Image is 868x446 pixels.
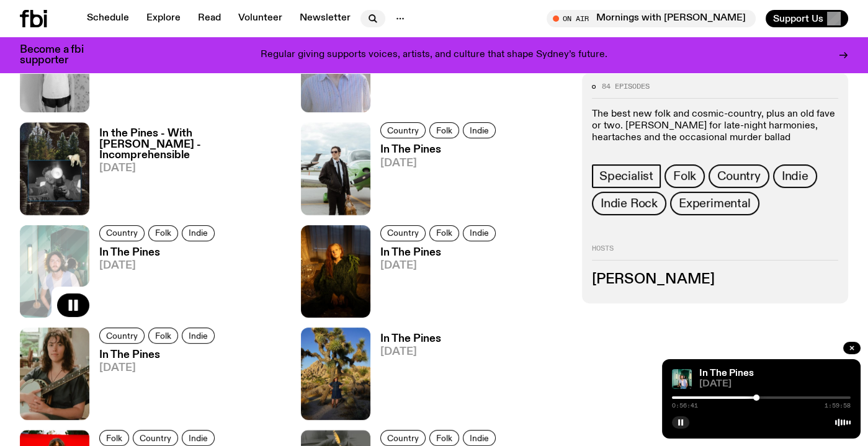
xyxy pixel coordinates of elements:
a: In The Pines[DATE] [370,42,499,112]
span: Country [387,126,419,135]
span: Indie [189,434,208,443]
a: Specialist [592,164,661,188]
span: Folk [106,434,122,443]
span: 0:56:41 [672,403,698,409]
span: Indie [782,169,808,183]
span: Country [717,169,761,183]
span: Indie Rock [601,197,658,210]
span: Indie [470,228,489,238]
span: Country [387,228,419,238]
img: Johanna stands in the middle distance amongst a desert scene with large cacti and trees. She is w... [301,328,370,420]
a: Indie [463,430,496,446]
h3: In The Pines [380,145,499,155]
a: Indie [463,225,496,241]
a: Folk [148,225,178,241]
a: Read [190,10,228,27]
p: Regular giving supports voices, artists, and culture that shape Sydney’s future. [261,50,607,61]
h3: In The Pines [99,350,218,360]
span: [DATE] [99,363,218,373]
span: Indie [189,228,208,238]
a: Indie [182,430,215,446]
a: Folk [664,164,705,188]
span: Folk [436,228,452,238]
span: 84 episodes [602,83,650,90]
a: Country [99,225,145,241]
a: Folk [429,225,459,241]
h3: In The Pines [99,248,218,258]
span: Support Us [773,13,823,24]
a: Folk [429,430,459,446]
a: Country [380,225,426,241]
a: Volunteer [231,10,290,27]
span: Experimental [679,197,751,210]
a: Indie [182,225,215,241]
a: In the Pines - With [PERSON_NAME] - Incomprehensible[DATE] [89,128,286,215]
span: Country [140,434,171,443]
a: Folk [99,430,129,446]
a: Newsletter [292,10,358,27]
button: Support Us [766,10,848,27]
a: Country [380,122,426,138]
a: Country [709,164,769,188]
span: Folk [436,434,452,443]
span: [DATE] [99,261,218,271]
a: Folk [148,328,178,344]
span: Country [106,331,138,340]
h3: In the Pines - With [PERSON_NAME] - Incomprehensible [99,128,286,160]
h3: In The Pines [380,334,441,344]
h3: In The Pines [380,248,499,258]
a: Explore [139,10,188,27]
a: Folk [429,122,459,138]
span: Country [387,434,419,443]
span: [DATE] [380,261,499,271]
a: Indie [773,164,817,188]
a: Experimental [670,192,759,215]
span: Indie [470,434,489,443]
a: Indie [463,122,496,138]
span: [DATE] [380,347,441,357]
a: In The Pines[DATE] [370,145,499,215]
a: Schedule [79,10,136,27]
button: On AirMornings with [PERSON_NAME] [547,10,756,27]
a: In The Pines[DATE] [370,248,499,318]
a: In The Pines[DATE] [89,42,218,112]
span: Country [106,228,138,238]
h3: Become a fbi supporter [20,45,99,66]
span: Folk [436,126,452,135]
a: In The Pines[DATE] [89,350,218,420]
span: [DATE] [380,158,499,169]
h3: [PERSON_NAME] [592,273,838,287]
a: In The Pines [699,368,754,378]
span: 1:59:58 [825,403,851,409]
a: Indie Rock [592,192,666,215]
a: Indie [182,328,215,344]
span: Indie [189,331,208,340]
p: The best new folk and cosmic-country, plus an old fave or two. [PERSON_NAME] for late-night harmo... [592,109,838,145]
a: Country [133,430,178,446]
a: In The Pines[DATE] [89,248,218,318]
span: [DATE] [699,380,851,389]
a: Country [380,430,426,446]
span: Indie [470,126,489,135]
h2: Hosts [592,245,838,260]
span: [DATE] [99,163,286,174]
a: Country [99,328,145,344]
span: Folk [155,228,171,238]
a: In The Pines[DATE] [370,334,441,420]
span: Folk [155,331,171,340]
span: Specialist [599,169,653,183]
span: Folk [673,169,696,183]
